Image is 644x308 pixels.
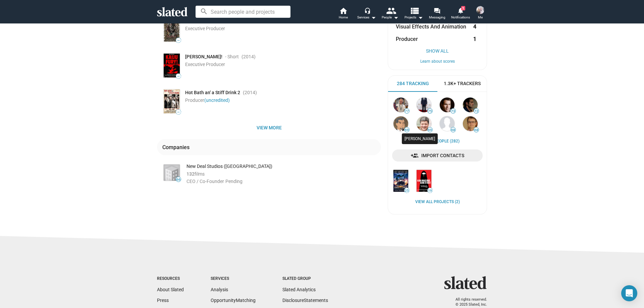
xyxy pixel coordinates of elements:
img: David Sanger [463,98,478,112]
span: 73 [451,109,455,113]
span: films [195,171,205,177]
p: All rights reserved. © 2025 Slated, Inc. [448,297,487,307]
mat-icon: notifications [457,7,464,13]
img: Poster: Mutiny! [164,18,180,42]
img: Richard Hicks [440,116,454,131]
span: 68 [451,128,455,132]
span: - Short [225,54,239,60]
span: Pending [225,179,243,184]
button: Timothy SmithMe [472,5,488,22]
span: 75 [428,109,432,113]
div: Services [357,13,376,21]
a: Analysis [211,287,228,292]
div: People [382,13,398,21]
a: (uncredited) [204,98,230,103]
a: View all Projects (2) [415,199,460,205]
div: Open Intercom Messenger [621,285,637,301]
a: DisclosureStatements [282,298,328,303]
span: Home [339,13,348,21]
span: CEO / Co-Founder [186,179,224,184]
mat-icon: home [339,7,347,15]
span: — [176,74,181,78]
img: Timothy Smith [476,6,484,14]
a: A Girl Walks Home Alone at Night [415,169,433,193]
span: 25 [405,189,409,193]
span: 69 [405,128,409,132]
a: About Slated [157,287,184,292]
a: Import Contacts [392,149,483,162]
span: [PERSON_NAME]! [185,54,222,60]
input: Search people and projects [196,6,290,18]
div: New Deal Studios ([GEOGRAPHIC_DATA]) [186,163,381,170]
button: Learn about scores [396,59,479,64]
span: Executive Producer [185,62,225,67]
span: Notifications [451,13,470,21]
span: 77 [405,109,409,113]
img: Robot Overlords [393,170,408,192]
mat-icon: view_list [410,6,419,15]
span: Producer [185,98,230,103]
span: Import Contacts [397,149,477,162]
mat-icon: headset_mic [364,7,370,13]
a: Messaging [425,7,449,21]
span: 1.3K+ Trackers [444,80,481,87]
span: 69 [428,128,432,132]
div: Resources [157,276,184,282]
img: Anthony Bregman [417,116,431,131]
a: Home [331,7,355,21]
a: Press [157,298,169,303]
span: 1 [461,6,465,10]
button: Show All [396,48,479,54]
button: View more [157,122,381,134]
img: Ian Hunter [393,116,408,131]
span: Producer [396,36,418,43]
span: (2014 ) [241,54,256,60]
button: Projects [402,7,425,21]
strong: 1 [473,36,476,43]
span: 19 [428,189,432,193]
mat-icon: forum [434,7,440,14]
span: Me [478,13,483,21]
span: Projects [405,13,423,21]
span: 132 [186,171,195,177]
img: A Girl Walks Home Alone at Night [417,170,431,192]
span: Messaging [429,13,445,21]
span: (2014 ) [243,89,257,96]
span: Hot Bath an' a Stiff Drink 2 [185,89,240,96]
div: Companies [162,144,192,151]
img: Kevin Frakes [440,98,454,112]
span: 68 [474,128,479,132]
button: Services [355,7,378,21]
span: Executive Producer [185,26,225,31]
strong: 4 [473,23,476,30]
span: 66 [176,178,181,182]
img: Poster: Hot Bath an' a Stiff Drink 2 [164,89,180,113]
mat-icon: arrow_drop_down [369,13,377,21]
div: [PERSON_NAME] [402,133,438,144]
a: OpportunityMatching [211,298,256,303]
a: 1Notifications [449,7,472,21]
span: — [176,110,181,114]
span: 72 [474,109,479,113]
mat-icon: people [386,6,396,15]
span: Visual Effects And Animation [396,23,466,30]
img: Kevin Walsh [417,98,431,112]
mat-icon: arrow_drop_down [416,13,424,21]
a: Slated Analytics [282,287,316,292]
img: Phil Hunt [463,116,478,131]
img: Marcin J. Sobczak [393,98,408,112]
a: Robot Overlords [392,169,410,193]
div: Services [211,276,256,282]
img: New Deal Studios (us) [164,165,180,181]
img: Poster: Kaiju Fury! [164,54,180,77]
span: — [176,39,181,42]
span: 284 Tracking [397,80,429,87]
div: Slated Group [282,276,328,282]
span: View more [162,122,376,134]
button: People [378,7,402,21]
mat-icon: arrow_drop_down [392,13,400,21]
